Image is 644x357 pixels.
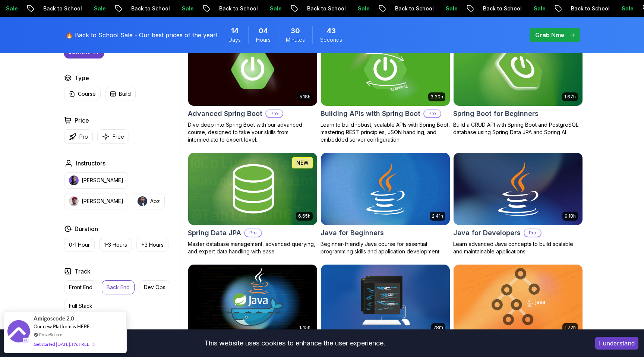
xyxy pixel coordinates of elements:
[102,280,135,294] button: Back End
[524,229,541,237] p: Pro
[188,240,318,255] p: Master database management, advanced querying, and expert data handling with ease
[64,172,128,189] button: instructor img[PERSON_NAME]
[433,325,443,331] p: 28m
[182,5,206,12] p: Sale
[395,5,446,12] p: Back to School
[107,284,130,291] p: Back End
[228,36,241,44] span: Days
[188,33,318,143] a: Advanced Spring Boot card5.18hAdvanced Spring BootProDive deep into Spring Boot with our advanced...
[565,325,576,331] p: 1.72h
[34,340,94,348] div: Get started [DATE]. It's FREE
[321,121,450,143] p: Learn to build robust, scalable APIs with Spring Boot, mastering REST principles, JSON handling, ...
[430,94,443,100] p: 3.30h
[64,299,97,313] button: Full Stack
[75,224,98,233] h2: Duration
[321,108,420,119] h2: Building APIs with Spring Boot
[266,110,282,117] p: Pro
[220,5,270,12] p: Back to School
[564,94,576,100] p: 1.67h
[69,302,92,310] p: Full Stack
[454,265,583,337] img: Java Data Structures card
[535,31,564,40] p: Grab Now
[99,238,132,252] button: 1-3 Hours
[64,280,97,294] button: Front End
[94,5,118,12] p: Sale
[150,198,160,205] p: Abz
[69,176,79,185] img: instructor img
[446,5,470,12] p: Sale
[453,152,583,255] a: Java for Developers card9.18hJava for DevelopersProLearn advanced Java concepts to build scalable...
[69,241,90,249] p: 0-1 Hour
[188,265,317,337] img: Docker for Java Developers card
[424,110,441,117] p: Pro
[298,213,310,219] p: 6.65h
[69,196,79,206] img: instructor img
[97,129,129,144] button: Free
[136,238,168,252] button: +3 Hours
[144,284,165,291] p: Dev Ops
[453,121,583,136] p: Build a CRUD API with Spring Boot and PostgreSQL database using Spring Data JPA and Spring AI
[565,213,576,219] p: 9.18h
[138,196,147,206] img: instructor img
[105,87,136,101] button: Build
[454,34,583,106] img: Spring Boot for Beginners card
[141,241,164,249] p: +3 Hours
[75,267,91,276] h2: Track
[321,34,450,106] img: Building APIs with Spring Boot card
[307,5,358,12] p: Back to School
[321,228,384,238] h2: Java for Beginners
[256,36,271,44] span: Hours
[188,34,317,106] img: Advanced Spring Boot card
[6,5,30,12] p: Sale
[321,240,450,255] p: Beginner-friendly Java course for essential programming skills and application development
[300,94,310,100] p: 5.18h
[450,151,585,227] img: Java for Developers card
[296,159,309,167] p: NEW
[286,36,305,44] span: Minutes
[82,177,123,184] p: [PERSON_NAME]
[133,193,165,209] button: instructor imgAbz
[64,87,101,101] button: Course
[327,26,336,36] span: 43 Seconds
[104,241,127,249] p: 1-3 Hours
[571,5,622,12] p: Back to School
[66,31,217,40] p: 🔥 Back to School Sale - Our best prices of the year!
[79,133,88,140] p: Pro
[82,198,123,205] p: [PERSON_NAME]
[483,5,534,12] p: Back to School
[321,265,450,337] img: Java CLI Build card
[39,331,62,338] a: ProveSource
[321,33,450,143] a: Building APIs with Spring Boot card3.30hBuilding APIs with Spring BootProLearn to build robust, s...
[188,108,262,119] h2: Advanced Spring Boot
[321,153,450,225] img: Java for Beginners card
[64,238,95,252] button: 0-1 Hour
[453,228,521,238] h2: Java for Developers
[34,314,74,323] span: Amigoscode 2.0
[320,36,342,44] span: Seconds
[188,153,317,225] img: Spring Data JPA card
[75,116,89,125] h2: Price
[6,335,584,351] div: This website uses cookies to enhance the user experience.
[188,228,241,238] h2: Spring Data JPA
[188,152,318,255] a: Spring Data JPA card6.65hNEWSpring Data JPAProMaster database management, advanced querying, and ...
[113,133,124,140] p: Free
[534,5,558,12] p: Sale
[453,240,583,255] p: Learn advanced Java concepts to build scalable and maintainable applications.
[259,26,268,36] span: 4 Hours
[64,193,128,209] button: instructor img[PERSON_NAME]
[299,325,310,331] p: 1.45h
[132,5,182,12] p: Back to School
[139,280,170,294] button: Dev Ops
[188,121,318,143] p: Dive deep into Spring Boot with our advanced course, designed to take your skills from intermedia...
[245,229,261,237] p: Pro
[78,90,96,98] p: Course
[7,320,30,344] img: provesource social proof notification image
[321,152,450,255] a: Java for Beginners card2.41hJava for BeginnersBeginner-friendly Java course for essential program...
[453,33,583,136] a: Spring Boot for Beginners card1.67hNEWSpring Boot for BeginnersBuild a CRUD API with Spring Boot ...
[44,5,94,12] p: Back to School
[69,284,92,291] p: Front End
[358,5,382,12] p: Sale
[76,159,105,168] h2: Instructors
[595,337,638,350] button: Accept cookies
[270,5,294,12] p: Sale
